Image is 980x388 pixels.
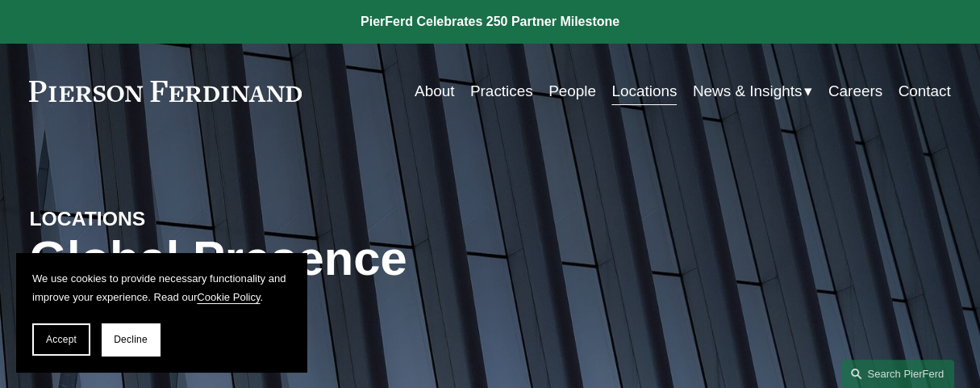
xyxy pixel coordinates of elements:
[114,334,148,345] span: Decline
[29,206,260,231] h4: LOCATIONS
[828,76,882,107] a: Careers
[32,269,290,307] p: We use cookies to provide necessary functionality and improve your experience. Read our .
[32,323,90,356] button: Accept
[102,323,160,356] button: Decline
[611,76,677,107] a: Locations
[197,291,260,303] a: Cookie Policy
[693,76,813,107] a: folder dropdown
[693,78,803,105] span: News & Insights
[898,76,950,107] a: Contact
[470,76,533,107] a: Practices
[46,334,77,345] span: Accept
[415,76,454,107] a: About
[548,76,596,107] a: People
[16,253,307,372] section: Cookie banner
[841,360,954,388] a: Search this site
[29,231,643,286] h1: Global Presence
